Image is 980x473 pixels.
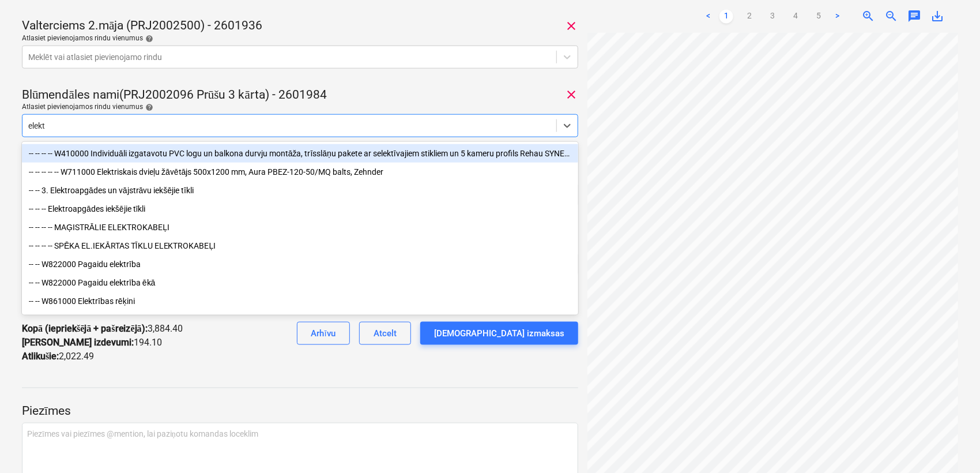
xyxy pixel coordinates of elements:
span: clear [564,88,578,102]
span: clear [564,19,578,33]
div: -- -- -- -- -- W711000 Elektriskais dvieļu žāvētājs 500x1200 mm, Aura PBEZ-120-50/MQ balts, Zehnder [22,163,578,181]
div: -- -- 3. Elektroapgādes un vājstrāvu iekšējie tīkli [22,181,578,200]
span: save_alt [930,9,944,23]
button: [DEMOGRAPHIC_DATA] izmaksas [420,322,578,345]
div: Atlasiet pievienojamos rindu vienumus [22,34,578,43]
a: Previous page [701,9,715,23]
p: Piezīmes [22,403,578,419]
button: Atcelt [359,322,411,345]
div: Arhīvu [311,326,336,341]
div: -- -- W822000 Pagaidu elektrība ēkā [22,273,578,292]
div: -- -- -- -- SPĒKA EL.IEKĀRTAS TĪKLU ELEKTROKABEĻI [22,236,578,255]
div: -- -- W822000 Pagaidu elektrība [22,255,578,273]
div: -- -- -- -- MAĢISTRĀLIE ELEKTROKABEĻI [22,218,578,236]
strong: Kopā (iepriekšējā + pašreizējā) : [22,323,148,334]
span: help [143,103,153,111]
div: -- 2601857 ELECTRICITY (ELT - Elektroapgādes ārējie tīkli) [22,310,578,329]
p: 2,022.49 [22,350,94,363]
button: Arhīvu [297,322,350,345]
div: Atlasiet pievienojamos rindu vienumus [22,103,578,112]
strong: [PERSON_NAME] izdevumi : [22,337,134,348]
a: Page 3 [766,9,779,23]
strong: Atlikušie : [22,351,59,362]
a: Page 4 [789,9,802,23]
span: zoom_out [884,9,898,23]
iframe: Chat Widget [922,418,980,473]
span: help [143,35,153,43]
p: Blūmendāles nami(PRJ2002096 Prūšu 3 kārta) - 2601984 [22,87,327,103]
span: chat [907,9,921,23]
a: Next page [830,9,844,23]
div: -- -- -- -- W410000 Individuāli izgatavotu PVC logu un balkona durvju montāža, trīsslāņu pakete a... [22,144,578,163]
div: -- -- -- Elektroapgādes iekšējie tīkli [22,200,578,218]
p: Valterciems 2.māja (PRJ2002500) - 2601936 [22,18,262,34]
span: zoom_in [861,9,875,23]
a: Page 2 [742,9,756,23]
div: [DEMOGRAPHIC_DATA] izmaksas [434,326,564,341]
p: 194.10 [22,336,162,350]
a: Page 5 [812,9,826,23]
div: Atcelt [374,326,397,341]
div: -- -- W861000 Elektrības rēķini [22,292,578,310]
p: 3,884.40 [22,322,183,336]
a: Page 1 is your current page [719,9,733,23]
